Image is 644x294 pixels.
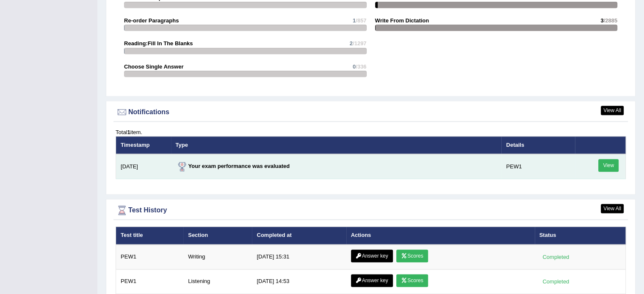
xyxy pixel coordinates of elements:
[351,250,393,262] a: Answer key
[603,17,617,24] span: /2885
[183,227,252,245] th: Section
[539,277,572,286] div: Completed
[353,40,367,47] span: /1297
[356,17,366,24] span: /857
[124,17,179,24] strong: Re-order Paragraphs
[353,63,356,70] span: 0
[598,159,619,172] a: View
[124,63,183,70] strong: Choose Single Answer
[116,227,184,245] th: Test title
[601,106,624,115] a: View All
[116,128,626,136] div: Total item.
[501,136,575,154] th: Details
[501,154,575,179] td: PEW1
[183,245,252,269] td: Writing
[350,40,353,47] span: 2
[353,17,356,24] span: 1
[600,17,603,24] span: 3
[116,136,171,154] th: Timestamp
[375,17,429,24] strong: Write From Dictation
[176,163,290,169] strong: Your exam performance was evaluated
[124,40,193,47] strong: Reading:Fill In The Blanks
[116,154,171,179] td: [DATE]
[396,250,428,262] a: Scores
[535,227,626,245] th: Status
[252,245,346,269] td: [DATE] 15:31
[116,269,184,294] td: PEW1
[127,129,130,135] b: 1
[116,204,626,217] div: Test History
[183,269,252,294] td: Listening
[116,245,184,269] td: PEW1
[356,63,366,70] span: /336
[539,253,572,261] div: Completed
[171,136,502,154] th: Type
[252,269,346,294] td: [DATE] 14:53
[601,204,624,213] a: View All
[346,227,535,245] th: Actions
[252,227,346,245] th: Completed at
[116,106,626,118] div: Notifications
[351,274,393,287] a: Answer key
[396,274,428,287] a: Scores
